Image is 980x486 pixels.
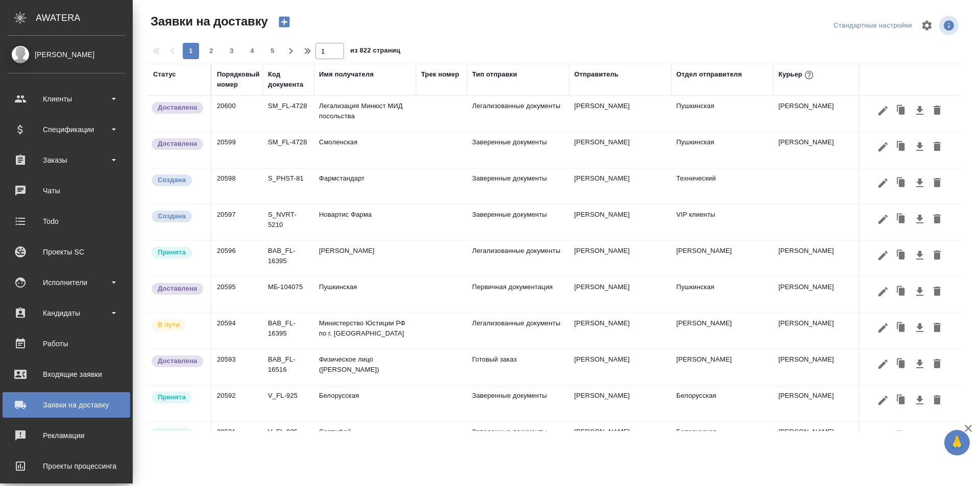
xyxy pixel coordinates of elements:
button: Редактировать [874,282,892,301]
div: Имя получателя [319,69,374,80]
div: Отдел отправителя [676,69,742,80]
button: Редактировать [874,427,892,446]
td: Легализованные документы [467,241,569,276]
button: Удалить [928,427,946,446]
button: Клонировать [892,318,911,338]
div: Клиенты [8,91,125,107]
button: Редактировать [874,137,892,157]
div: Курьер назначен [151,246,206,260]
td: Белорусская [671,386,773,421]
a: Проекты процессинга [3,453,130,479]
td: 20599 [212,132,263,168]
td: Заверенные документы [467,422,569,457]
button: Скачать [911,354,928,374]
td: BAB_FL-16395 [263,313,314,349]
p: Создана [158,175,186,185]
div: Код документа [268,69,309,90]
button: Удалить [928,101,946,120]
div: Порядковый номер [217,69,260,90]
div: Новая заявка, еще не передана в работу [151,210,206,223]
div: Работы [8,336,125,351]
td: Легализация Минюст МИД посольства [314,96,416,132]
button: Удалить [928,282,946,301]
div: Тип отправки [472,69,517,80]
td: BAB_FL-16395 [263,241,314,276]
button: Скачать [911,427,928,446]
button: При выборе курьера статус заявки автоматически поменяется на «Принята» [802,68,816,82]
div: Исполнители [8,275,125,290]
span: из 822 страниц [350,44,400,59]
td: [PERSON_NAME] [569,349,671,385]
td: 20591 [212,422,263,457]
td: [PERSON_NAME] [569,96,671,132]
div: Чаты [8,183,125,198]
button: Скачать [911,173,928,193]
td: V_FL-925 [263,422,314,457]
div: Заявки на доставку [8,397,125,413]
button: Клонировать [892,427,911,446]
p: Доставлена [158,356,197,366]
td: V_FL-925 [263,386,314,421]
div: Курьер назначен [151,427,206,441]
button: Скачать [911,246,928,265]
td: S_NVRT-5210 [263,204,314,240]
td: [PERSON_NAME] [671,241,773,276]
button: Редактировать [874,354,892,374]
span: 5 [264,46,281,56]
td: Фармстандарт [314,168,416,204]
button: Удалить [928,173,946,193]
a: Todo [3,209,130,234]
div: Документы доставлены, фактическая дата доставки проставиться автоматически [151,354,206,368]
span: Посмотреть информацию [939,16,961,35]
button: Клонировать [892,137,911,157]
td: 20593 [212,349,263,385]
td: [PERSON_NAME] [314,241,416,276]
button: Скачать [911,391,928,410]
td: [PERSON_NAME] [569,204,671,240]
td: [PERSON_NAME] [773,386,875,421]
button: Клонировать [892,354,911,374]
div: Заказы [8,152,125,168]
button: Скачать [911,210,928,229]
button: Клонировать [892,173,911,193]
p: Доставлена [158,139,197,149]
button: Клонировать [892,246,911,265]
td: Пушкинская [671,132,773,168]
button: Клонировать [892,101,911,120]
div: Заявка принята в работу [151,318,206,332]
button: Редактировать [874,101,892,120]
div: Курьер [778,68,816,82]
td: Белорусская [314,386,416,421]
td: S_PHST-81 [263,168,314,204]
td: [PERSON_NAME] [773,241,875,276]
div: Кандидаты [8,305,125,321]
td: Первичная документация [467,277,569,313]
td: Пушкинская [671,277,773,313]
button: 🙏 [944,430,970,455]
div: Отправитель [574,69,619,80]
a: Заявки на доставку [3,392,130,418]
button: Редактировать [874,210,892,229]
div: Статус [153,69,176,80]
p: Создана [158,211,186,221]
td: [PERSON_NAME] [569,132,671,168]
td: SM_FL-4728 [263,132,314,168]
button: Редактировать [874,246,892,265]
button: 2 [203,43,219,59]
div: [PERSON_NAME] [8,49,125,60]
a: Чаты [3,178,130,203]
button: Удалить [928,354,946,374]
p: Доставлена [158,103,197,113]
td: [PERSON_NAME] [773,96,875,132]
div: Курьер назначен [151,391,206,404]
span: 🙏 [948,432,966,453]
button: Скачать [911,282,928,301]
button: 3 [224,43,240,59]
button: Скачать [911,101,928,120]
button: Клонировать [892,282,911,301]
div: Todo [8,214,125,229]
td: Министерство Юстиции РФ по г. [GEOGRAPHIC_DATA] [314,313,416,349]
button: Клонировать [892,210,911,229]
td: [PERSON_NAME] [773,132,875,168]
td: Легализованные документы [467,313,569,349]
